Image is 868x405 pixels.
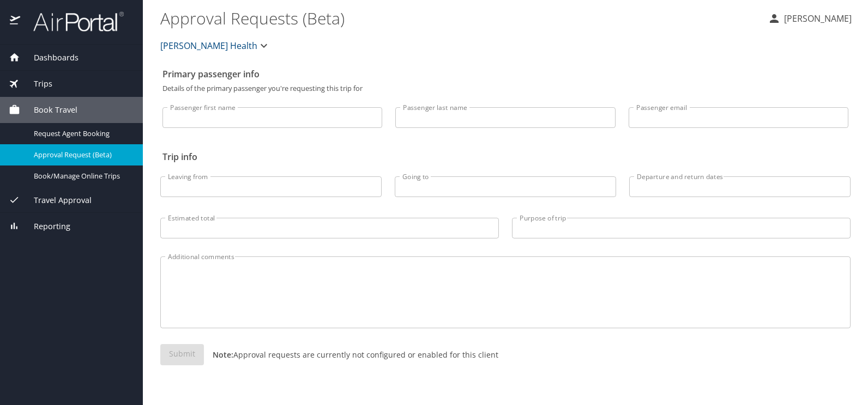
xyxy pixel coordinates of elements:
[213,349,233,360] strong: Note:
[162,148,848,165] h2: Trip info
[162,85,848,92] p: Details of the primary passenger you're requesting this trip for
[160,38,257,53] span: [PERSON_NAME] Health
[34,150,130,160] span: Approval Request (Beta)
[34,171,130,181] span: Book/Manage Online Trips
[162,65,848,83] h2: Primary passenger info
[160,1,759,35] h1: Approval Requests (Beta)
[34,128,130,139] span: Request Agent Booking
[20,52,79,64] span: Dashboards
[10,11,21,32] img: icon-airportal.png
[20,78,52,90] span: Trips
[21,11,124,32] img: airportal-logo.png
[763,9,856,28] button: [PERSON_NAME]
[20,104,77,116] span: Book Travel
[781,12,852,25] p: [PERSON_NAME]
[20,194,92,206] span: Travel Approval
[204,349,498,360] p: Approval requests are currently not configured or enabled for this client
[156,35,275,57] button: [PERSON_NAME] Health
[20,220,70,232] span: Reporting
